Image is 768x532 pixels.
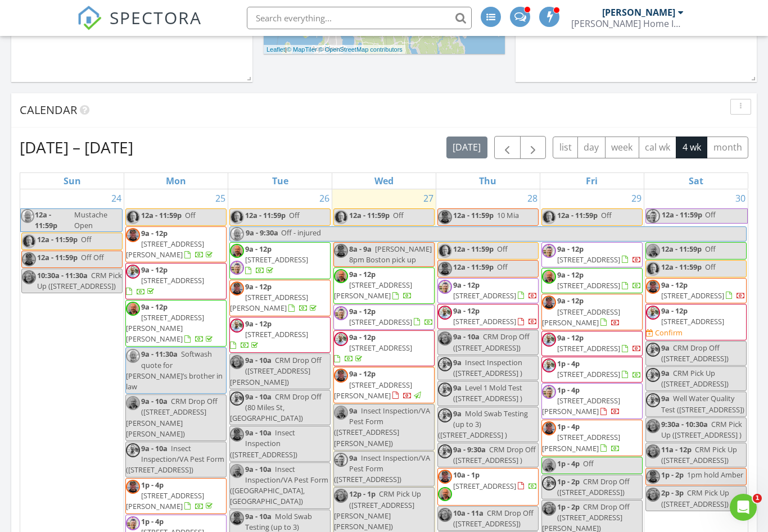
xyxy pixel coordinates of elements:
[557,476,630,497] span: CRM Drop Off ([STREET_ADDRESS])
[553,137,578,158] button: list
[334,453,430,484] span: Insect Inspection/VA Pest Form ([STREET_ADDRESS])
[557,343,620,353] span: [STREET_ADDRESS]
[453,306,537,326] a: 9a - 12p [STREET_ADDRESS]
[245,227,279,241] span: 9a - 9:30a
[557,254,620,265] span: [STREET_ADDRESS]
[230,511,244,525] img: marc_2019.jpg
[20,102,77,117] span: Calendar
[126,312,204,344] span: [STREET_ADDRESS][PERSON_NAME][PERSON_NAME]
[542,307,620,328] span: [STREET_ADDRESS][PERSON_NAME]
[334,306,348,320] img: brial_pope.jpg
[349,489,376,499] span: 12p - 1p
[334,332,348,346] img: greg_prew_headshot.jpg
[230,392,322,423] span: CRM Drop Off (80 Miles St, [GEOGRAPHIC_DATA])
[126,490,204,511] span: [STREET_ADDRESS][PERSON_NAME]
[686,173,706,189] a: Saturday
[453,244,494,254] span: 12a - 11:59p
[583,458,594,469] span: Off
[141,275,204,285] span: [STREET_ADDRESS]
[453,481,516,491] span: [STREET_ADDRESS]
[126,265,140,279] img: greg_prew_headshot.jpg
[333,267,435,304] a: 9a - 12p [STREET_ADDRESS][PERSON_NAME]
[438,508,452,522] img: img_7324.jpg
[646,280,660,294] img: marc_2019.jpg
[661,368,729,389] span: CRM Pick Up ([STREET_ADDRESS])
[557,333,641,353] a: 9a - 12p [STREET_ADDRESS]
[661,306,688,316] span: 9a - 12p
[661,444,737,465] span: CRM Pick Up ([STREET_ADDRESS])
[646,343,660,357] img: greg_prew_headshot.jpg
[584,173,600,189] a: Friday
[661,306,724,326] a: 9a - 12p [STREET_ADDRESS]
[453,444,486,454] span: 9a - 9:30a
[438,331,452,345] img: img_7324.jpg
[230,428,244,442] img: marc_2019.jpg
[661,244,702,254] span: 12a - 11:59p
[438,210,452,224] img: marc_2019.jpg
[349,306,433,327] a: 9a - 12p [STREET_ADDRESS]
[333,367,435,403] a: 9a - 12p [STREET_ADDRESS][PERSON_NAME]
[245,392,272,402] span: 9a - 10a
[646,419,660,433] img: img_7324.jpg
[542,270,556,284] img: 9eff220f8b0e42cd9cb776b7303a6cd3.jpeg
[542,333,556,347] img: greg_prew_headshot.jpg
[349,244,432,265] span: [PERSON_NAME] 8pm Boston pick up
[126,443,140,457] img: greg_prew_headshot.jpg
[126,228,215,260] a: 9a - 12p [STREET_ADDRESS][PERSON_NAME]
[557,358,580,369] span: 1p - 4p
[77,6,102,30] img: The Best Home Inspection Software - Spectora
[37,270,88,280] span: 10:30a - 11:30a
[541,331,643,356] a: 9a - 12p [STREET_ADDRESS]
[141,265,168,275] span: 9a - 12p
[230,355,322,387] span: CRM Drop Off ([STREET_ADDRESS][PERSON_NAME])
[245,210,286,220] span: 12a - 11:59p
[557,421,580,431] span: 1p - 4p
[245,319,272,329] span: 9a - 12p
[557,502,580,512] span: 1p - 2p
[289,210,300,220] span: Off
[438,408,528,440] span: Mold Swab Testing (up to 3) ([STREET_ADDRESS] )
[733,189,748,207] a: Go to August 30, 2025
[74,210,107,230] span: Mustache Open
[334,453,348,467] img: brial_pope.jpg
[125,300,227,347] a: 9a - 12p [STREET_ADDRESS][PERSON_NAME][PERSON_NAME]
[557,476,580,486] span: 1p - 2p
[705,262,716,272] span: Off
[557,244,584,254] span: 9a - 12p
[453,383,462,393] span: 9a
[707,137,748,158] button: month
[333,304,435,330] a: 9a - 12p [STREET_ADDRESS]
[557,295,584,306] span: 9a - 12p
[126,516,140,530] img: brial_pope.jpg
[438,444,452,458] img: greg_prew_headshot.jpg
[497,210,519,220] span: 10 Mia
[661,419,708,429] span: 9:30a - 10:30a
[22,252,36,266] img: marc_2019.jpg
[438,487,452,501] img: 9eff220f8b0e42cd9cb776b7303a6cd3.jpeg
[661,393,744,414] span: Well Water Quality Test ([STREET_ADDRESS])
[542,502,556,516] img: img_7324.jpg
[372,173,396,189] a: Wednesday
[438,262,452,276] img: marc_2019.jpg
[646,470,660,484] img: marc_2019.jpg
[557,210,598,220] span: 12a - 11:59p
[230,292,308,313] span: [STREET_ADDRESS][PERSON_NAME]
[453,331,530,352] span: CRM Drop Off ([STREET_ADDRESS])
[334,332,412,363] a: 9a - 12p [STREET_ADDRESS]
[141,302,168,312] span: 9a - 12p
[141,210,182,220] span: 12a - 11:59p
[730,494,757,521] iframe: Intercom live chat
[542,421,556,435] img: marc_2019.jpg
[438,408,452,422] img: greg_prew_headshot.jpg
[126,239,204,260] span: [STREET_ADDRESS][PERSON_NAME]
[245,464,272,474] span: 9a - 10a
[453,508,534,529] span: CRM Drop Off ([STREET_ADDRESS])
[230,281,319,313] a: 9a - 12p [STREET_ADDRESS][PERSON_NAME]
[141,443,168,453] span: 9a - 10a
[126,480,140,494] img: marc_2019.jpg
[230,355,244,369] img: img_7324.jpg
[349,306,376,316] span: 9a - 12p
[125,226,227,263] a: 9a - 12p [STREET_ADDRESS][PERSON_NAME]
[126,228,140,242] img: marc_2019.jpg
[557,385,580,395] span: 1p - 4p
